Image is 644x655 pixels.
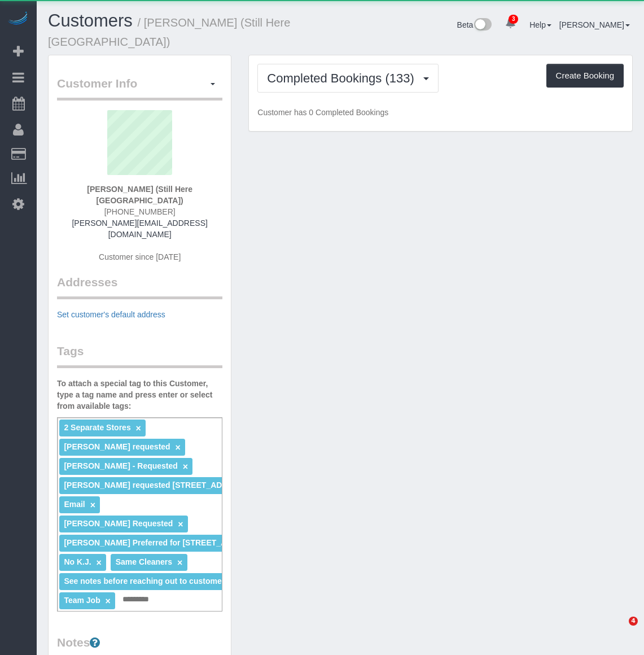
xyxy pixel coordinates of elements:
a: × [90,500,95,510]
span: See notes before reaching out to customer [64,577,225,586]
button: Create Booking [546,64,624,88]
a: Set customer's default address [57,310,165,319]
a: × [177,558,182,567]
a: × [136,423,141,433]
label: To attach a special tag to this Customer, type a tag name and press enter or select from availabl... [57,378,222,412]
a: Customers [48,11,133,30]
span: [PERSON_NAME] requested [STREET_ADDRESS] [64,481,252,490]
span: [PERSON_NAME] requested [64,442,170,451]
span: Team Job [64,596,100,605]
span: Email [64,500,85,509]
a: × [178,519,183,529]
span: [PERSON_NAME] Preferred for [STREET_ADDRESS][PERSON_NAME] [64,538,328,547]
a: [PERSON_NAME] [559,20,630,29]
span: 2 Separate Stores [64,423,130,432]
img: Automaid Logo [7,11,29,27]
span: 4 [629,617,638,626]
a: Help [529,20,551,29]
legend: Tags [57,343,222,368]
span: Customer since [DATE] [99,252,181,261]
img: New interface [473,18,492,33]
a: 3 [500,11,522,36]
a: × [106,596,111,606]
span: Same Cleaners [116,557,172,566]
a: Beta [457,20,492,29]
span: [PERSON_NAME] - Requested [64,461,177,470]
iframe: Intercom live chat [606,617,633,644]
legend: Customer Info [57,75,222,101]
a: [PERSON_NAME][EMAIL_ADDRESS][DOMAIN_NAME] [72,219,207,239]
button: Completed Bookings (133) [257,64,439,93]
span: 3 [509,15,518,24]
span: [PHONE_NUMBER] [104,207,176,216]
a: × [183,462,188,471]
p: Customer has 0 Completed Bookings [257,107,624,118]
small: / [PERSON_NAME] (Still Here [GEOGRAPHIC_DATA]) [48,16,290,48]
a: × [97,558,102,567]
span: Completed Bookings (133) [267,71,419,85]
span: No K.J. [64,557,91,566]
a: × [176,443,181,452]
span: [PERSON_NAME] Requested [64,519,173,528]
strong: [PERSON_NAME] (Still Here [GEOGRAPHIC_DATA]) [87,185,192,205]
